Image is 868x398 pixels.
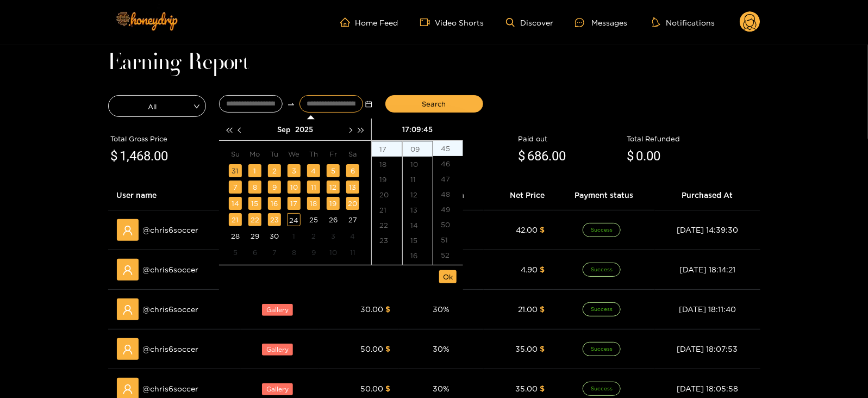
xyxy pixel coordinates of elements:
span: 1,468 [120,148,151,164]
div: 2 [268,164,281,177]
span: $ [111,146,118,167]
div: 46 [433,156,463,171]
th: User name [108,181,241,210]
div: 16 [268,197,281,210]
div: 12 [327,181,340,194]
div: 4 [346,229,359,242]
td: 2025-09-23 [265,212,284,228]
td: 2025-09-16 [265,195,284,212]
span: video-camera [420,17,435,27]
td: 2025-09-10 [284,179,304,195]
span: @ chris6soccer [143,264,199,276]
div: 47 [433,171,463,186]
span: @ chris6soccer [143,383,199,395]
div: 10 [288,181,301,194]
td: 2025-10-03 [323,228,343,244]
div: 31 [229,164,242,177]
span: .00 [644,148,661,164]
span: user [122,265,133,276]
div: 25 [307,213,320,226]
td: 2025-10-11 [343,244,363,260]
span: Success [583,302,621,316]
div: 3 [288,164,301,177]
th: Su [226,145,245,163]
div: 8 [248,181,261,194]
span: Success [583,263,621,277]
div: 20 [346,197,359,210]
div: 15 [248,197,261,210]
div: 24 [288,213,301,226]
td: 2025-09-26 [323,212,343,228]
span: $ [385,305,390,313]
div: 48 [433,186,463,202]
span: Search [422,98,446,109]
div: 7 [229,181,242,194]
td: 2025-09-05 [323,163,343,179]
td: 2025-09-19 [323,195,343,212]
div: 11 [346,246,359,259]
td: 2025-09-24 [284,212,304,228]
td: 2025-09-06 [343,163,363,179]
div: 30 [268,229,281,242]
div: 7 [268,246,281,259]
span: .00 [549,148,566,164]
div: Paid out [519,133,622,144]
div: 53 [433,263,463,278]
div: 2 [307,229,320,242]
td: 2025-09-01 [245,163,265,179]
span: Success [583,342,621,356]
span: 0 [636,148,644,164]
span: $ [540,305,545,313]
span: @ chris6soccer [143,303,199,315]
th: Th [304,145,323,163]
span: user [122,384,133,395]
th: Payment status [553,181,655,210]
td: 2025-09-20 [343,195,363,212]
a: Home Feed [340,17,398,27]
button: 2025 [295,119,313,140]
div: 17:09:45 [376,119,459,140]
div: 19 [372,172,402,187]
span: $ [385,384,390,393]
a: Video Shorts [420,17,484,27]
td: 2025-10-02 [304,228,323,244]
td: 2025-09-21 [226,212,245,228]
td: 2025-09-17 [284,195,304,212]
div: 5 [327,164,340,177]
span: 35.00 [515,345,538,353]
div: Total Gross Price [111,133,241,144]
div: 22 [248,213,261,226]
div: 21 [372,202,402,217]
span: 42.00 [516,226,538,234]
div: 8 [288,246,301,259]
div: 1 [288,229,301,242]
th: We [284,145,304,163]
td: 2025-10-10 [323,244,343,260]
span: [DATE] 18:11:40 [679,305,736,313]
h1: Earning Report [108,55,760,71]
span: $ [385,345,390,353]
td: 2025-09-07 [226,179,245,195]
div: 27 [346,213,359,226]
td: 2025-09-04 [304,163,323,179]
div: 10 [327,246,340,259]
div: 9 [307,246,320,259]
td: 2025-09-25 [304,212,323,228]
span: [DATE] 14:39:30 [677,226,738,234]
span: Gallery [262,383,293,395]
button: Sep [277,119,291,140]
span: $ [540,226,545,234]
div: 09 [403,141,433,157]
span: Gallery [262,304,293,316]
div: 20 [372,187,402,202]
div: 51 [433,232,463,247]
td: 2025-10-04 [343,228,363,244]
span: Success [583,223,621,237]
div: 18 [307,197,320,210]
span: @ chris6soccer [143,343,199,355]
td: 2025-09-15 [245,195,265,212]
span: 30.00 [360,305,383,313]
th: Fr [323,145,343,163]
td: 2025-09-22 [245,212,265,228]
td: 2025-10-08 [284,244,304,260]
